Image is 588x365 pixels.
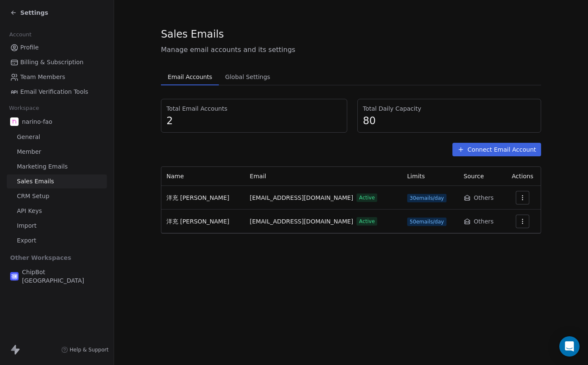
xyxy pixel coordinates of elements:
[7,41,107,54] a: Profile
[464,173,484,180] span: Source
[17,236,36,245] span: Export
[166,194,229,201] span: 洋充 [PERSON_NAME]
[7,174,107,188] a: Sales Emails
[474,217,494,226] span: Others
[17,207,42,215] span: API Keys
[17,147,41,156] span: Member
[7,204,107,218] a: API Keys
[7,70,107,84] a: Team Members
[166,114,342,127] span: 2
[164,71,215,83] span: Email Accounts
[357,217,377,226] span: Active
[161,28,224,41] span: Sales Emails
[250,217,353,226] span: [EMAIL_ADDRESS][DOMAIN_NAME]
[20,73,65,82] span: Team Members
[10,272,19,281] img: Japan.png
[7,55,107,69] a: Billing & Subscription
[452,143,541,156] button: Connect Email Account
[474,193,494,202] span: Others
[17,192,49,201] span: CRM Setup
[166,218,229,225] span: 洋充 [PERSON_NAME]
[166,104,342,113] span: Total Email Accounts
[70,346,109,353] span: Help & Support
[20,58,84,67] span: Billing & Subscription
[5,28,35,41] span: Account
[7,251,75,264] span: Other Workspaces
[20,87,88,96] span: Email Verification Tools
[161,45,541,55] span: Manage email accounts and its settings
[22,268,103,285] span: ChipBot [GEOGRAPHIC_DATA]
[61,346,109,353] a: Help & Support
[7,234,107,248] a: Export
[10,8,48,17] a: Settings
[5,102,43,114] span: Workspace
[166,173,184,180] span: Name
[7,130,107,144] a: General
[7,160,107,174] a: Marketing Emails
[7,189,107,203] a: CRM Setup
[363,114,536,127] span: 80
[559,336,580,357] div: Open Intercom Messenger
[363,104,536,113] span: Total Daily Capacity
[20,8,48,17] span: Settings
[7,145,107,159] a: Member
[17,133,40,142] span: General
[222,71,274,83] span: Global Settings
[407,194,446,202] span: 30 emails/day
[20,43,39,52] span: Profile
[250,193,353,202] span: [EMAIL_ADDRESS][DOMAIN_NAME]
[407,173,425,180] span: Limits
[17,177,54,186] span: Sales Emails
[17,221,36,230] span: Import
[22,117,52,126] span: narino-fao
[512,173,534,180] span: Actions
[250,173,266,180] span: Email
[10,117,19,126] img: white-back.png
[7,85,107,99] a: Email Verification Tools
[7,219,107,233] a: Import
[407,218,446,226] span: 50 emails/day
[357,193,377,202] span: Active
[17,162,68,171] span: Marketing Emails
